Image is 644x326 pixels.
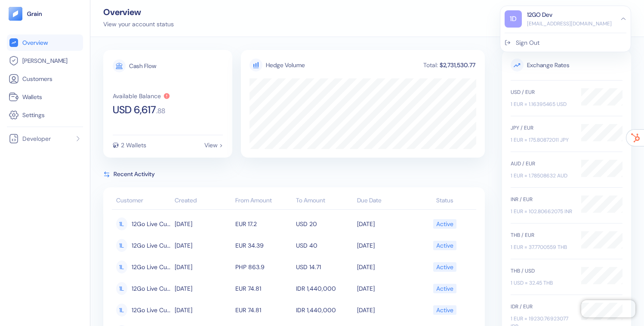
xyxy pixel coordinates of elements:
[294,256,354,278] td: USD 14.71
[156,108,165,115] span: . 88
[511,136,573,144] div: 1 EUR = 175.80872011 JPY
[173,213,233,235] td: [DATE]
[511,279,573,287] div: 1 USD = 32.45 THB
[511,303,573,310] div: IDR / EUR
[121,142,146,148] div: 2 Wallets
[9,74,81,84] a: Customers
[116,282,127,295] div: 1L
[173,299,233,321] td: [DATE]
[113,93,161,99] div: Available Balance
[132,260,170,274] span: 12Go Live Customer
[511,100,573,108] div: 1 EUR = 1.16395465 USD
[9,37,81,48] a: Overview
[355,299,416,321] td: [DATE]
[266,61,305,70] div: Hedge Volume
[355,235,416,256] td: [DATE]
[112,192,173,210] th: Customer
[22,111,45,119] span: Settings
[527,20,612,28] div: [EMAIL_ADDRESS][DOMAIN_NAME]
[233,256,294,278] td: PHP 863.9
[9,110,81,120] a: Settings
[294,235,354,256] td: USD 40
[355,192,416,210] th: Due Date
[22,56,68,65] span: [PERSON_NAME]
[132,238,170,253] span: 12Go Live Customer
[173,278,233,299] td: [DATE]
[418,196,472,205] div: Status
[173,235,233,256] td: [DATE]
[116,217,127,230] div: 1L
[9,92,81,102] a: Wallets
[355,278,416,299] td: [DATE]
[511,124,573,132] div: JPY / EUR
[505,10,522,28] div: 1D
[511,59,622,71] span: Exchange Rates
[355,256,416,278] td: [DATE]
[204,142,223,148] div: View >
[113,93,170,99] button: Available Balance
[439,62,476,68] div: $2,731,530.77
[9,7,22,21] img: logo-tablet-V2.svg
[233,299,294,321] td: EUR 74.81
[511,172,573,180] div: 1 EUR = 1.78508632 AUD
[511,160,573,168] div: AUD / EUR
[113,105,156,115] span: USD 6,617
[436,303,453,317] div: Active
[27,11,43,17] img: logo
[173,256,233,278] td: [DATE]
[116,304,127,317] div: 1L
[173,192,233,210] th: Created
[581,300,635,317] iframe: Chatra live chat
[294,299,354,321] td: IDR 1,440,000
[436,217,453,231] div: Active
[511,231,573,239] div: THB / EUR
[22,38,48,47] span: Overview
[9,56,81,66] a: [PERSON_NAME]
[436,238,453,253] div: Active
[116,239,127,252] div: 1L
[132,303,170,317] span: 12Go Live Customer
[511,196,573,203] div: INR / EUR
[511,243,573,251] div: 1 EUR = 37.7700559 THB
[355,213,416,235] td: [DATE]
[294,213,354,235] td: USD 20
[22,75,52,83] span: Customers
[233,278,294,299] td: EUR 74.81
[233,213,294,235] td: EUR 17.2
[103,8,174,16] div: Overview
[436,281,453,296] div: Active
[233,235,294,256] td: EUR 34.39
[511,88,573,96] div: USD / EUR
[116,261,127,273] div: 1L
[511,267,573,275] div: THB / USD
[103,20,174,29] div: View your account status
[294,278,354,299] td: IDR 1,440,000
[527,10,552,19] div: 12GO Dev
[436,260,453,274] div: Active
[516,38,539,47] div: Sign Out
[132,281,170,296] span: 12Go Live Customer
[132,217,170,231] span: 12Go Live Customer
[511,208,573,215] div: 1 EUR = 102.80662075 INR
[233,192,294,210] th: From Amount
[22,134,51,143] span: Developer
[22,93,42,101] span: Wallets
[294,192,354,210] th: To Amount
[129,63,156,69] div: Cash Flow
[422,62,439,68] div: Total:
[114,170,155,179] span: Recent Activity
